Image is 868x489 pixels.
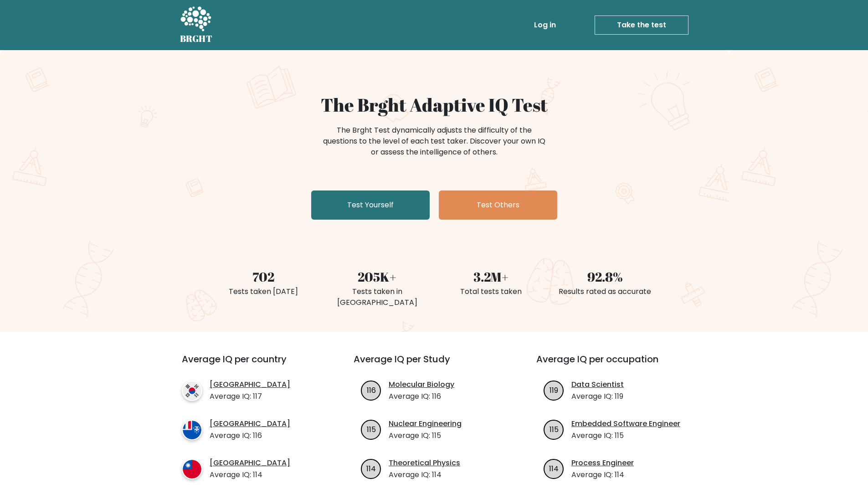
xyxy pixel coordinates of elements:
a: Process Engineer [571,458,634,468]
a: Molecular Biology [389,379,454,390]
p: Average IQ: 114 [571,469,634,480]
p: Average IQ: 116 [210,430,290,441]
text: 115 [550,424,559,434]
h3: Average IQ per occupation [536,354,697,376]
a: Nuclear Engineering [389,418,462,429]
text: 116 [367,385,376,395]
div: Tests taken [DATE] [212,286,315,297]
text: 119 [550,385,558,395]
a: BRGHT [180,4,213,46]
a: [GEOGRAPHIC_DATA] [210,458,290,468]
h3: Average IQ per Study [354,354,514,376]
p: Average IQ: 115 [571,430,680,441]
h5: BRGHT [180,33,213,44]
p: Average IQ: 114 [210,469,290,480]
p: Average IQ: 116 [389,391,454,402]
text: 114 [549,463,559,474]
a: [GEOGRAPHIC_DATA] [210,418,290,429]
div: 3.2M+ [440,267,543,286]
a: [GEOGRAPHIC_DATA] [210,379,290,390]
a: Theoretical Physics [389,458,460,468]
text: 114 [366,463,376,474]
a: Test Others [439,190,557,220]
h3: Average IQ per country [182,354,321,376]
p: Average IQ: 114 [389,469,460,480]
div: 702 [212,267,315,286]
div: 205K+ [326,267,429,286]
h1: The Brght Adaptive IQ Test [212,94,657,116]
a: Test Yourself [311,190,430,220]
p: Average IQ: 115 [389,430,462,441]
p: Average IQ: 117 [210,391,290,402]
img: country [182,459,202,479]
div: The Brght Test dynamically adjusts the difficulty of the questions to the level of each test take... [320,125,548,158]
a: Take the test [595,15,688,35]
a: Data Scientist [571,379,624,390]
div: Total tests taken [440,286,543,297]
div: Results rated as accurate [554,286,657,297]
p: Average IQ: 119 [571,391,624,402]
div: Tests taken in [GEOGRAPHIC_DATA] [326,286,429,308]
img: country [182,420,202,440]
a: Embedded Software Engineer [571,418,680,429]
img: country [182,381,202,401]
a: Log in [530,16,560,34]
text: 115 [367,424,376,434]
div: 92.8% [554,267,657,286]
